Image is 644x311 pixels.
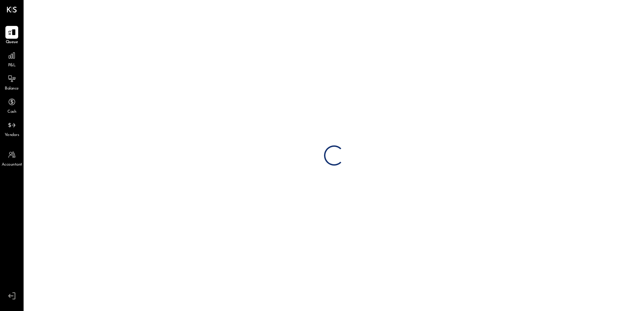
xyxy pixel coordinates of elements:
a: Queue [0,26,23,45]
span: Balance [5,86,19,92]
a: Vendors [0,119,23,138]
a: Accountant [0,148,23,168]
span: Cash [7,109,16,115]
span: Queue [6,39,18,45]
a: Balance [0,72,23,92]
a: Cash [0,96,23,115]
span: Accountant [2,162,22,168]
span: P&L [8,63,16,69]
span: Vendors [5,132,19,138]
a: P&L [0,49,23,69]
